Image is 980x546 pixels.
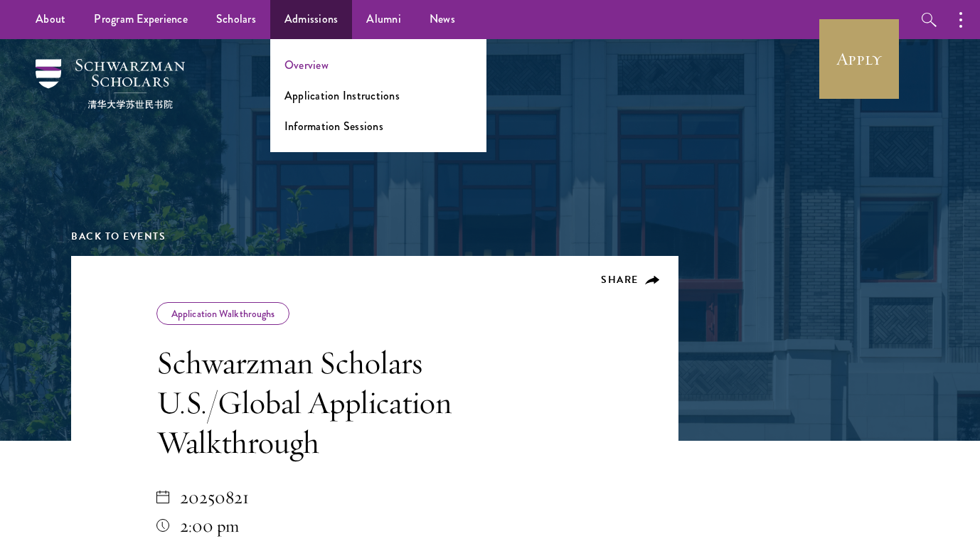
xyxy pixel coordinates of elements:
[601,272,639,287] span: Share
[156,512,562,540] div: 2:00 pm
[156,483,562,512] div: 20250821
[171,306,275,321] a: Application Walkthroughs
[284,87,400,104] a: Application Instructions
[156,343,562,462] h1: Schwarzman Scholars U.S./Global Application Walkthrough
[284,57,329,73] a: Overview
[819,19,899,99] a: Apply
[601,274,660,287] button: Share
[36,59,185,109] img: Schwarzman Scholars
[284,118,383,134] a: Information Sessions
[71,229,166,244] a: Back to Events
